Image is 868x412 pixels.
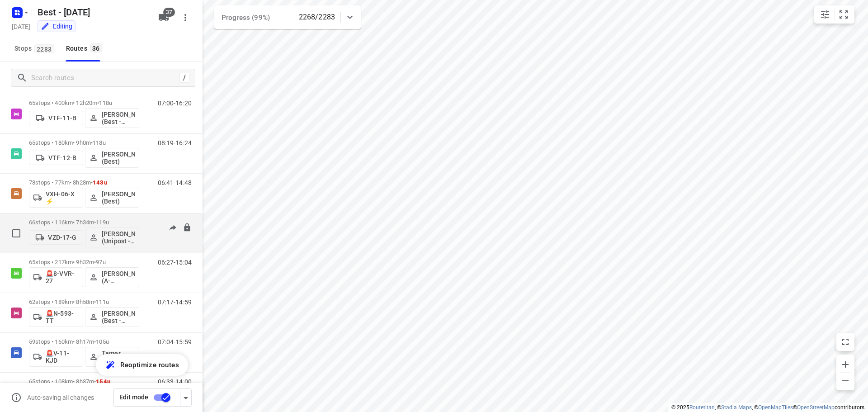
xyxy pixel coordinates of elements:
[29,151,83,165] button: VTF-12-B
[102,270,135,284] p: [PERSON_NAME] (A-flexibleservice - Best- ZZP)
[29,267,83,287] button: 🚨8-VVR-27
[102,230,135,245] p: [PERSON_NAME] (Unipost - ZZP - Best)
[179,73,189,83] div: /
[29,179,139,186] p: 78 stops • 77km • 8h28m
[41,22,72,31] div: You are currently in edit mode.
[180,392,191,403] div: Driver app settings
[29,259,139,265] p: 65 stops • 217km • 9h32m
[158,139,192,147] p: 08:19-16:24
[48,234,76,241] p: VZD-17-G
[14,43,57,54] span: Stops
[29,219,139,226] p: 66 stops • 116km • 7h34m
[158,99,192,107] p: 07:00-16:20
[299,12,335,23] p: 2268/2283
[158,259,192,266] p: 06:27-15:04
[96,354,188,376] button: Reoptimize routes
[120,359,179,371] span: Reoptimize routes
[85,347,139,367] button: Tamer (RIMO logistics - Best - ZZP)
[158,338,192,346] p: 07:04-15:59
[46,190,79,205] p: VXH-06-X ⚡
[97,99,99,106] span: •
[102,151,135,165] p: [PERSON_NAME] (Best)
[96,378,110,385] span: 154u
[94,298,96,305] span: •
[46,310,79,324] p: 🚨N-593-TT
[31,71,179,85] input: Search routes
[48,114,76,122] p: VTF-11-B
[816,5,834,24] button: Map settings
[214,5,361,29] div: Progress (99%)2268/2283
[797,404,835,411] a: OpenStreetMap
[163,8,175,17] span: 37
[85,108,139,128] button: [PERSON_NAME] (Best - ZZP)
[29,347,83,367] button: 🚨V-11-KJD
[96,219,109,226] span: 119u
[164,219,182,237] button: Send to driver
[119,393,148,401] span: Edit mode
[94,378,96,385] span: •
[183,223,192,233] button: Lock route
[66,43,105,54] div: Routes
[29,99,139,106] p: 65 stops • 400km • 12h20m
[29,111,83,125] button: VTF-11-B
[671,404,864,411] li: © 2025 , © , © © contributors
[96,298,109,305] span: 111u
[85,188,139,208] button: [PERSON_NAME] (Best)
[102,190,135,205] p: [PERSON_NAME] (Best)
[29,338,139,345] p: 59 stops • 160km • 8h17m
[85,148,139,168] button: [PERSON_NAME] (Best)
[102,111,135,125] p: [PERSON_NAME] (Best - ZZP)
[93,139,106,146] span: 118u
[46,270,79,284] p: 🚨8-VVR-27
[34,44,54,53] span: 2283
[7,224,25,242] span: Select
[102,350,135,364] p: Tamer (RIMO logistics - Best - ZZP)
[99,99,112,106] span: 118u
[46,350,79,364] p: 🚨V-11-KJD
[29,230,83,245] button: VZD-17-G
[93,179,107,186] span: 143u
[158,378,192,385] p: 06:33-14:00
[27,394,94,401] p: Auto-saving all changes
[29,298,139,305] p: 62 stops • 189km • 8h58m
[85,227,139,247] button: [PERSON_NAME] (Unipost - ZZP - Best)
[94,259,96,265] span: •
[90,43,102,52] span: 36
[176,9,194,27] button: More
[96,259,105,265] span: 97u
[29,378,139,385] p: 65 stops • 108km • 8h37m
[814,5,854,24] div: small contained button group
[29,188,83,208] button: VXH-06-X ⚡
[689,404,715,411] a: Routetitan
[48,154,76,161] p: VTF-12-B
[758,404,793,411] a: OpenMapTiles
[85,307,139,327] button: [PERSON_NAME] (Best - ZZP)
[102,310,135,324] p: [PERSON_NAME] (Best - ZZP)
[96,338,109,345] span: 105u
[34,5,151,19] h5: Best - [DATE]
[91,179,93,186] span: •
[835,5,853,24] button: Fit zoom
[155,9,173,27] button: 37
[158,298,192,306] p: 07:17-14:59
[8,21,34,32] h5: Project date
[29,139,139,146] p: 65 stops • 180km • 9h0m
[85,267,139,287] button: [PERSON_NAME] (A-flexibleservice - Best- ZZP)
[91,139,93,146] span: •
[158,179,192,186] p: 06:41-14:48
[94,338,96,345] span: •
[29,307,83,327] button: 🚨N-593-TT
[721,404,752,411] a: Stadia Maps
[94,219,96,226] span: •
[222,14,270,22] span: Progress (99%)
